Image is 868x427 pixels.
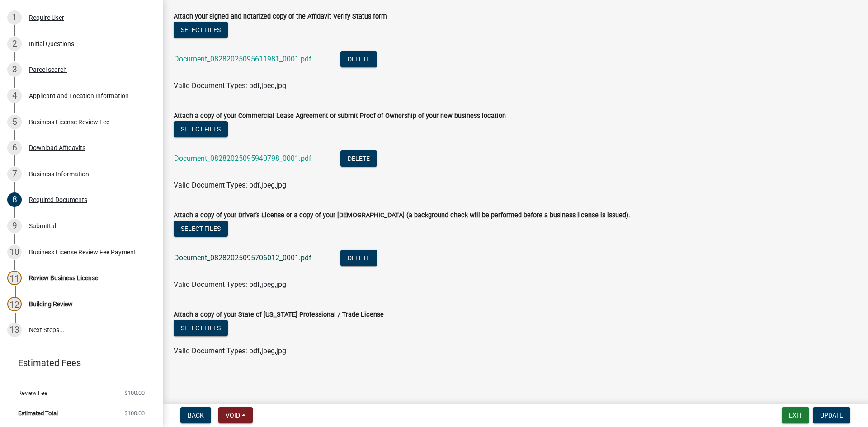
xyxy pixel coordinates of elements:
[174,181,286,189] span: Valid Document Types: pdf,jpeg,jpg
[7,62,22,77] div: 3
[813,407,850,423] button: Update
[340,250,377,266] button: Delete
[29,145,85,151] div: Download Affidavits
[7,115,22,129] div: 5
[226,412,240,419] span: Void
[29,66,67,73] div: Parcel search
[29,301,73,307] div: Building Review
[218,407,253,423] button: Void
[174,81,286,90] span: Valid Document Types: pdf,jpeg,jpg
[188,412,204,419] span: Back
[340,51,377,67] button: Delete
[174,55,311,63] a: Document_08282025095611981_0001.pdf
[340,56,377,64] wm-modal-confirm: Delete Document
[340,150,377,167] button: Delete
[29,249,136,255] div: Business License Review Fee Payment
[174,280,286,289] span: Valid Document Types: pdf,jpeg,jpg
[29,93,129,99] div: Applicant and Location Information
[7,271,22,285] div: 11
[7,354,148,372] a: Estimated Fees
[174,221,228,237] button: Select files
[174,22,228,38] button: Select files
[180,407,211,423] button: Back
[29,223,56,229] div: Submittal
[124,410,145,416] span: $100.00
[7,89,22,103] div: 4
[7,297,22,311] div: 12
[7,219,22,233] div: 9
[340,155,377,164] wm-modal-confirm: Delete Document
[174,113,506,119] label: Attach a copy of your Commercial Lease Agreement or submit Proof of Ownership of your new busines...
[340,254,377,263] wm-modal-confirm: Delete Document
[174,212,630,219] label: Attach a copy of your Driver’s License or a copy of your [DEMOGRAPHIC_DATA] (a background check w...
[18,390,47,396] span: Review Fee
[29,275,98,281] div: Review Business License
[782,407,809,423] button: Exit
[29,197,87,203] div: Required Documents
[174,312,384,318] label: Attach a copy of your State of [US_STATE] Professional / Trade License
[174,121,228,137] button: Select files
[174,347,286,355] span: Valid Document Types: pdf,jpeg,jpg
[174,320,228,336] button: Select files
[7,37,22,51] div: 2
[174,253,311,262] a: Document_08282025095706012_0001.pdf
[18,410,58,416] span: Estimated Total
[124,390,145,396] span: $100.00
[7,245,22,259] div: 10
[174,154,311,163] a: Document_08282025095940798_0001.pdf
[7,10,22,25] div: 1
[174,14,387,20] label: Attach your signed and notarized copy of the Affidavit Verify Status form
[820,412,843,419] span: Update
[7,192,22,207] div: 8
[29,171,89,177] div: Business Information
[7,167,22,181] div: 7
[7,323,22,337] div: 13
[29,41,74,47] div: Initial Questions
[29,14,64,21] div: Require User
[7,141,22,155] div: 6
[29,119,109,125] div: Business License Review Fee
